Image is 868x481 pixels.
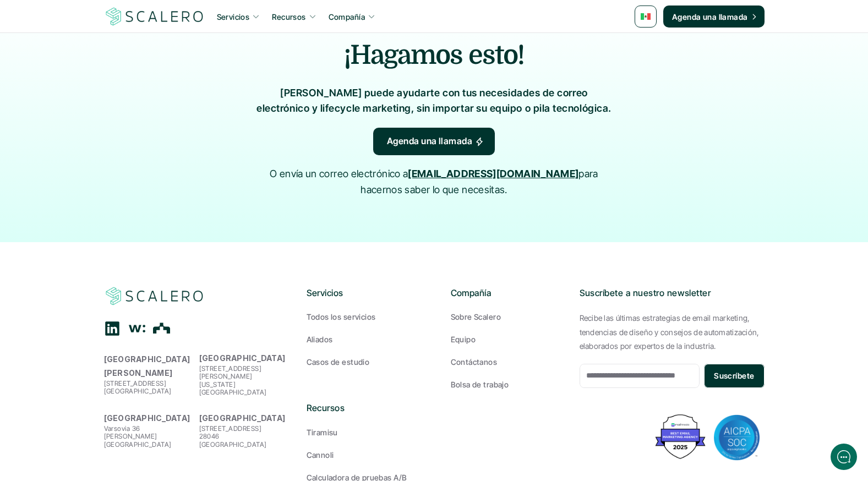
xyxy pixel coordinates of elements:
[580,286,765,300] p: Suscríbete a nuestro newsletter
[104,354,190,378] strong: [GEOGRAPHIC_DATA][PERSON_NAME]
[451,334,476,345] p: Equipo
[663,6,765,28] a: Agenda una llamada
[451,356,498,368] p: Contáctanos
[307,311,376,323] p: Todos los servicios
[217,11,250,23] p: Servicios
[373,128,495,155] a: Agenda una llamada
[255,85,613,117] p: [PERSON_NAME] puede ayudarte con tus necesidades de correo electrónico y lifecycle marketing, sin...
[451,286,562,300] p: Compañía
[104,6,205,27] img: Scalero company logo
[104,425,194,449] p: Varsovia 36 [PERSON_NAME] [GEOGRAPHIC_DATA]
[451,356,562,368] a: Contáctanos
[154,320,171,337] div: The Org
[451,379,509,390] p: Bolsa de trabajo
[307,427,338,438] p: Tiramisu
[653,412,708,462] img: Best Email Marketing Agency 2025 - Recognized by Mailmodo
[255,166,613,198] p: O envía un correo electrónico a para hacernos saber lo que necesitas.
[307,286,418,300] p: Servicios
[199,365,289,397] p: [STREET_ADDRESS][PERSON_NAME] [US_STATE][GEOGRAPHIC_DATA]
[272,11,305,23] p: Recursos
[714,414,760,461] img: AICPA SOC badge
[104,286,205,306] a: Scalero company logo
[307,334,418,345] a: Aliados
[672,11,748,23] p: Agenda una llamada
[104,380,194,396] p: [STREET_ADDRESS] [GEOGRAPHIC_DATA]
[17,146,203,168] button: Nueva conversación
[148,37,720,74] h2: ¡Hagamos esto!
[307,356,418,368] a: Casos de estudio
[90,385,142,392] span: Estamos en Gist
[451,334,562,345] a: Equipo
[307,356,370,368] p: Casos de estudio
[104,413,190,423] strong: [GEOGRAPHIC_DATA]
[199,413,286,423] strong: [GEOGRAPHIC_DATA]
[199,425,289,449] p: [STREET_ADDRESS] 28046 [GEOGRAPHIC_DATA]
[104,7,205,26] a: Scalero company logo
[129,320,145,337] div: Wellfound
[307,427,418,438] a: Tiramisu
[307,401,418,416] p: Recursos
[307,334,333,345] p: Aliados
[67,152,137,161] span: Nueva conversación
[408,168,578,179] a: [EMAIL_ADDRESS][DOMAIN_NAME]
[451,311,562,323] a: Sobre Scalero
[199,353,286,363] strong: [GEOGRAPHIC_DATA]
[451,379,562,390] a: Bolsa de trabajo
[714,370,754,381] p: Suscríbete
[307,311,418,323] a: Todos los servicios
[451,311,501,323] p: Sobre Scalero
[17,73,204,126] h2: Let us know if we can help with lifecycle marketing.
[580,311,765,353] p: Recibe las últimas estrategias de email marketing, tendencias de diseño y consejos de automatizac...
[831,444,857,470] iframe: gist-messenger-bubble-iframe
[17,53,204,71] h1: Hi! Welcome to Scalero.
[704,364,764,388] button: Suscríbete
[104,320,121,337] div: Linkedin
[329,11,365,23] p: Compañía
[104,286,205,307] img: Scalero company logo
[307,449,334,461] p: Cannoli
[307,449,418,461] a: Cannoli
[387,134,473,149] p: Agenda una llamada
